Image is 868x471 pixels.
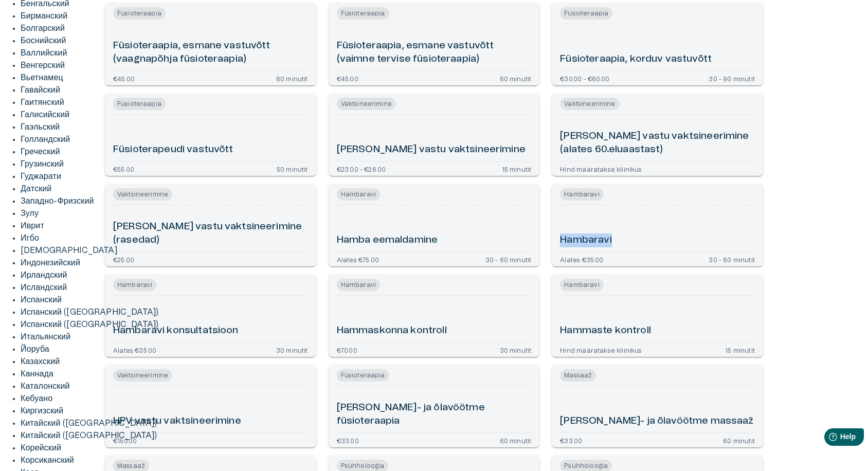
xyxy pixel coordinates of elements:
h6: Hamba eemaldamine [337,233,438,247]
p: 30 - 60 minutit [485,256,532,262]
h6: [PERSON_NAME] vastu vaktsineerimine (rasedad) [113,220,308,247]
span: Füsioteraapia [337,7,389,20]
li: Греческий [21,146,868,158]
li: Датский [21,183,868,195]
h6: Hambaravi konsultatsioon [113,324,239,338]
p: 30 minutit [500,347,532,353]
li: Казахский [21,355,868,368]
p: €45.00 [113,75,135,81]
li: Испанский ([GEOGRAPHIC_DATA]) [21,306,868,318]
li: Гуджарати [21,170,868,183]
p: €30.00 - €60.00 [560,75,609,81]
span: Füsioteraapia [113,7,166,20]
h6: Füsioteraapia, esmane vastuvõtt (vaagnapõhja füsioteraapia) [113,39,308,66]
li: Валлийский [21,47,868,59]
p: €33.00 [337,437,359,443]
p: €150.00 [113,437,137,443]
h6: [PERSON_NAME]- ja õlavöötme massaaž [560,414,753,428]
li: Венгерский [21,59,868,71]
p: 60 minutit [500,437,532,443]
span: Hambaravi [337,188,380,201]
li: Зулу [21,207,868,220]
li: Игбо [21,232,868,244]
p: 60 minutit [723,437,755,443]
p: 60 minutit [276,75,308,81]
h6: Hambaravi [560,233,611,247]
li: Исландский [21,281,868,294]
li: Голландский [21,133,868,146]
p: €70.00 [337,347,357,353]
p: Hind määratakse kliinikus [560,347,642,353]
h6: HPV vastu vaktsineerimine [113,414,241,428]
a: Open service booking details [329,275,540,357]
p: €23.00 - €26.00 [337,166,386,172]
li: Кебуано [21,392,868,405]
p: €33.00 [560,437,582,443]
a: Open service booking details [329,3,540,85]
span: Füsioteraapia [337,369,389,382]
span: Vaktsineerimine [560,98,619,110]
span: Füsioteraapia [560,7,612,20]
li: Китайский ([GEOGRAPHIC_DATA]) [21,429,868,442]
h6: Füsioteraapia, esmane vastuvõtt (vaimne tervise füsioteraapia) [337,39,532,66]
li: [DEMOGRAPHIC_DATA] [21,244,868,257]
a: Open service booking details [105,94,316,176]
a: Open service booking details [552,184,763,266]
span: Vaktsineerimine [113,369,172,382]
span: Füsioteraapia [113,98,166,110]
li: Гаитянский [21,96,868,108]
a: Open service booking details [105,3,316,85]
p: 15 minutit [725,347,755,353]
p: 30 - 90 minutit [709,75,755,81]
li: Испанский ([GEOGRAPHIC_DATA]) [21,318,868,331]
span: Hambaravi [560,279,603,291]
h6: Füsioteraapia, korduv vastuvõtt [560,52,712,66]
p: 30 - 60 minutit [709,256,755,262]
span: Hambaravi [113,279,156,291]
li: Галисийский [21,108,868,121]
li: Киргизский [21,405,868,417]
a: Open service booking details [105,275,316,357]
li: Ирландский [21,269,868,281]
h6: Füsioterapeudi vastuvõtt [113,143,233,157]
a: Open service booking details [329,94,540,176]
li: Йоруба [21,343,868,355]
li: Боснийский [21,34,868,47]
h6: Hammaste kontroll [560,324,651,338]
li: Западно-Фризский [21,195,868,207]
li: Каталонский [21,380,868,392]
h6: [PERSON_NAME] vastu vaktsineerimine (alates 60.eluaastast) [560,130,755,157]
li: Иврит [21,220,868,232]
h6: Hammaskonna kontroll [337,324,447,338]
li: Болгарский [21,22,868,34]
li: Каннада [21,368,868,380]
li: Испанский [21,294,868,306]
p: Alates €35.00 [113,347,156,353]
li: Корсиканский [21,454,868,466]
li: Итальянский [21,331,868,343]
a: Open service booking details [105,365,316,447]
h6: [PERSON_NAME]- ja õlavöötme füsioteraapia [337,401,532,428]
p: €55.00 [113,166,134,172]
li: Гаэльский [21,121,868,133]
a: Open service booking details [329,365,540,447]
a: Open service booking details [105,184,316,266]
li: Вьетнамец [21,71,868,84]
span: Hambaravi [560,188,603,201]
li: Китайский ([GEOGRAPHIC_DATA]) [21,417,868,429]
p: 50 minutit [277,166,308,172]
li: Индонезийский [21,257,868,269]
li: Гавайский [21,84,868,96]
iframe: Help widget launcher [788,424,868,453]
p: 15 minutit [502,166,532,172]
li: Бирманский [21,10,868,22]
span: Hambaravi [337,279,380,291]
p: Hind määratakse kliinikus [560,166,642,172]
p: Alates €75.00 [337,256,379,262]
span: Vaktsineerimine [113,188,172,201]
a: Open service booking details [552,365,763,447]
li: Грузинский [21,158,868,170]
h6: [PERSON_NAME] vastu vaktsineerimine [337,143,526,157]
p: 60 minutit [500,75,532,81]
